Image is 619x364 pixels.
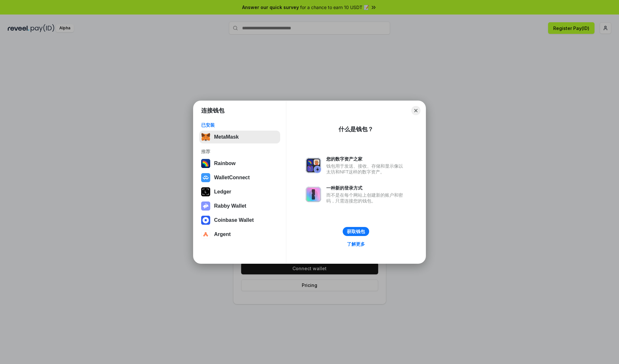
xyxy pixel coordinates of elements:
[201,149,278,154] div: 推荐
[214,231,231,237] div: Argent
[214,203,246,209] div: Rabby Wallet
[201,187,210,196] img: svg+xml,%3Csvg%20xmlns%3D%22http%3A%2F%2Fwww.w3.org%2F2000%2Fsvg%22%20width%3D%2228%22%20height%3...
[199,214,280,227] button: Coinbase Wallet
[326,192,406,204] div: 而不是在每个网站上创建新的账户和密码，只需连接您的钱包。
[201,107,224,114] h1: 连接钱包
[339,125,373,133] div: 什么是钱包？
[201,202,210,211] img: svg+xml,%3Csvg%20xmlns%3D%22http%3A%2F%2Fwww.w3.org%2F2000%2Fsvg%22%20fill%3D%22none%22%20viewBox...
[326,156,406,162] div: 您的数字资产之家
[326,185,406,191] div: 一种新的登录方式
[411,106,420,115] button: Close
[201,216,210,225] img: svg+xml,%3Csvg%20width%3D%2228%22%20height%3D%2228%22%20viewBox%3D%220%200%2028%2028%22%20fill%3D...
[201,122,278,128] div: 已安装
[199,157,280,170] button: Rainbow
[306,158,321,173] img: svg+xml,%3Csvg%20xmlns%3D%22http%3A%2F%2Fwww.w3.org%2F2000%2Fsvg%22%20fill%3D%22none%22%20viewBox...
[326,163,406,175] div: 钱包用于发送、接收、存储和显示像以太坊和NFT这样的数字资产。
[343,240,369,248] a: 了解更多
[306,187,321,202] img: svg+xml,%3Csvg%20xmlns%3D%22http%3A%2F%2Fwww.w3.org%2F2000%2Fsvg%22%20fill%3D%22none%22%20viewBox...
[214,161,236,166] div: Rainbow
[201,159,210,168] img: svg+xml,%3Csvg%20width%3D%22120%22%20height%3D%22120%22%20viewBox%3D%220%200%20120%20120%22%20fil...
[199,228,280,241] button: Argent
[347,229,365,234] div: 获取钱包
[343,227,369,236] button: 获取钱包
[214,134,239,140] div: MetaMask
[199,200,280,212] button: Rabby Wallet
[201,173,210,182] img: svg+xml,%3Csvg%20width%3D%2228%22%20height%3D%2228%22%20viewBox%3D%220%200%2028%2028%22%20fill%3D...
[199,131,280,143] button: MetaMask
[214,175,250,181] div: WalletConnect
[214,217,254,223] div: Coinbase Wallet
[201,133,210,142] img: svg+xml,%3Csvg%20fill%3D%22none%22%20height%3D%2233%22%20viewBox%3D%220%200%2035%2033%22%20width%...
[199,185,280,198] button: Ledger
[214,189,231,195] div: Ledger
[347,241,365,247] div: 了解更多
[201,230,210,239] img: svg+xml,%3Csvg%20width%3D%2228%22%20height%3D%2228%22%20viewBox%3D%220%200%2028%2028%22%20fill%3D...
[199,171,280,184] button: WalletConnect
